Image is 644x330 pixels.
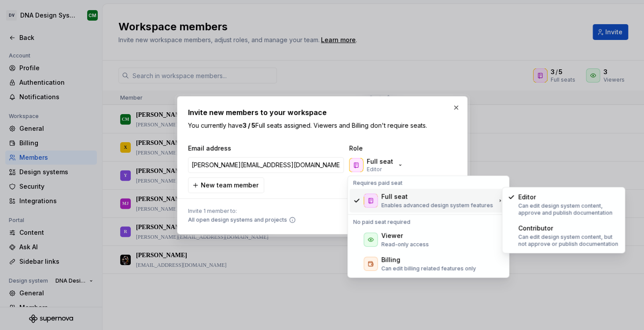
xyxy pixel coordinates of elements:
[381,192,408,201] div: Full seat
[188,121,456,130] p: You currently have Full seats assigned. Viewers and Billing don't require seats.
[350,217,507,227] div: No paid seat required
[349,144,437,153] span: Role
[381,202,493,209] p: Enables advanced design system features
[350,178,507,188] div: Requires paid seat
[188,107,456,118] h2: Invite new members to your workspace
[188,208,296,215] span: Invite 1 member to:
[367,166,382,173] p: Editor
[347,156,407,174] button: Full seatEditor
[518,193,536,201] div: Editor
[243,122,255,129] b: 3 / 5
[381,241,429,248] p: Read-only access
[381,265,476,272] p: Can edit billing related features only
[367,157,393,166] p: Full seat
[188,216,287,223] span: All open design systems and projects
[381,255,400,264] div: Billing
[201,181,258,190] span: New team member
[381,231,403,240] div: Viewer
[518,202,619,216] p: Can edit design system content, approve and publish documentation
[188,144,346,153] span: Email address
[518,224,553,233] div: Contributor
[518,233,619,247] p: Can edit design system content, but not approve or publish documentation
[188,177,264,193] button: New team member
